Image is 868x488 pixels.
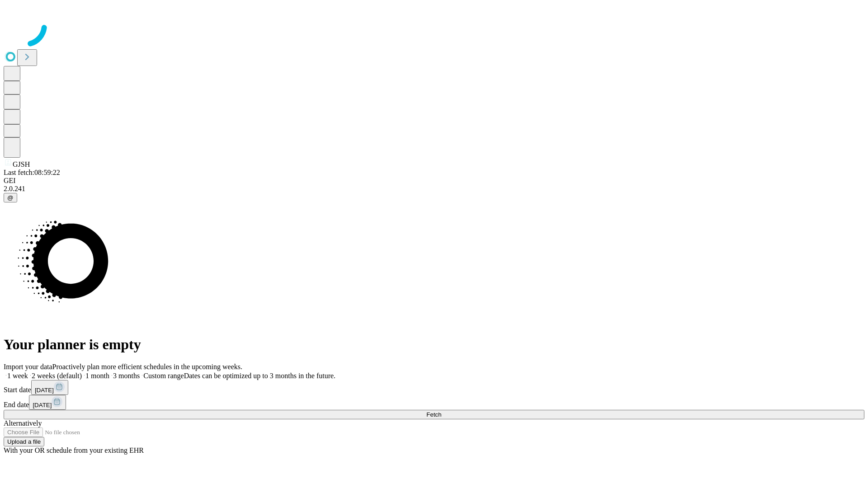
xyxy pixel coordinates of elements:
[7,194,14,201] span: @
[4,363,52,371] span: Import your data
[4,380,864,395] div: Start date
[426,411,441,418] span: Fetch
[143,372,184,380] span: Custom range
[184,372,335,380] span: Dates can be optimized up to 3 months in the future.
[4,437,44,446] button: Upload a file
[4,177,864,185] div: GEI
[7,372,28,380] span: 1 week
[4,336,864,353] h1: Your planner is empty
[13,160,30,168] span: GJSH
[35,387,54,394] span: [DATE]
[113,372,140,380] span: 3 months
[4,193,17,202] button: @
[31,380,68,395] button: [DATE]
[4,446,144,454] span: With your OR schedule from your existing EHR
[4,395,864,410] div: End date
[29,395,66,410] button: [DATE]
[4,410,864,419] button: Fetch
[85,372,109,380] span: 1 month
[52,363,242,371] span: Proactively plan more efficient schedules in the upcoming weeks.
[4,169,60,176] span: Last fetch: 08:59:22
[33,402,52,408] span: [DATE]
[32,372,82,380] span: 2 weeks (default)
[4,419,42,427] span: Alternatively
[4,185,864,193] div: 2.0.241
